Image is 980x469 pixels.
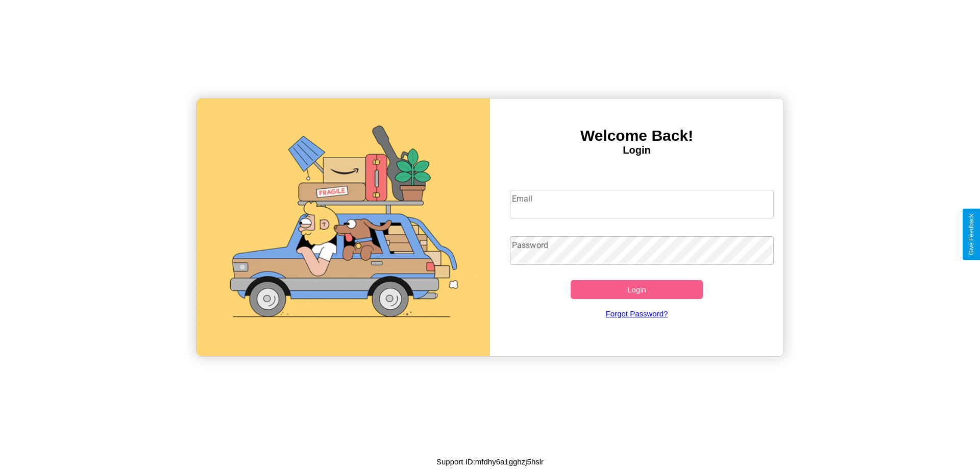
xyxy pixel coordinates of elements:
[490,144,783,156] h4: Login
[436,455,544,468] p: Support ID: mfdhy6a1gghzj5hslr
[197,98,490,356] img: gif
[968,214,975,255] div: Give Feedback
[571,280,703,299] button: Login
[505,299,769,328] a: Forgot Password?
[490,127,783,144] h3: Welcome Back!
